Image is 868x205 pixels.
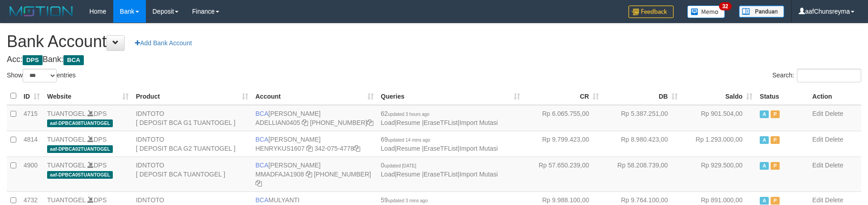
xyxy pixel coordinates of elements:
td: Rp 8.980.423,00 [603,131,681,157]
a: Edit [812,162,823,169]
td: IDNTOTO [ DEPOSIT BCA G1 TUANTOGEL ] [132,105,252,131]
th: Account: activate to sort column ascending [252,87,377,105]
td: Rp 58.208.739,00 [603,157,681,191]
span: updated 14 mins ago [388,138,430,143]
h4: Acc: Bank: [7,55,861,64]
h1: Bank Account [7,33,861,51]
span: BCA [256,162,269,169]
a: Load [381,171,395,178]
a: Delete [825,162,843,169]
td: IDNTOTO [ DEPOSIT BCA TUANTOGEL ] [132,157,252,191]
span: aaf-DPBCA05TUANTOGEL [47,171,113,179]
a: Copy ADELLIAN0405 to clipboard [302,119,308,126]
span: 69 [381,136,430,143]
a: TUANTOGEL [47,110,86,117]
td: 4900 [20,157,43,191]
span: BCA [256,110,269,117]
a: Resume [396,145,420,152]
span: updated 3 mins ago [388,198,428,203]
span: 32 [719,2,731,10]
span: 0 [381,162,416,169]
a: Import Mutasi [459,119,498,126]
span: 59 [381,196,428,204]
select: Showentries [23,69,57,82]
th: ID: activate to sort column ascending [20,87,43,105]
span: updated 3 hours ago [388,112,429,117]
th: CR: activate to sort column ascending [524,87,603,105]
a: Copy MMADFAJA1908 to clipboard [306,171,312,178]
span: BCA [63,55,84,65]
a: EraseTFList [424,119,458,126]
span: | | | [381,136,498,152]
a: ADELLIAN0405 [256,119,300,126]
span: Active [760,162,769,170]
td: IDNTOTO [ DEPOSIT BCA G2 TUANTOGEL ] [132,131,252,157]
a: EraseTFList [424,145,458,152]
span: Active [760,197,769,205]
span: Paused [771,136,780,144]
span: Paused [771,162,780,170]
th: Action [809,87,861,105]
span: Paused [771,110,780,118]
th: Website: activate to sort column ascending [43,87,132,105]
td: Rp 5.387.251,00 [603,105,681,131]
span: Active [760,136,769,144]
span: aaf-DPBCA02TUANTOGEL [47,145,113,153]
img: MOTION_logo.png [7,5,76,18]
label: Show entries [7,69,76,82]
img: panduan.png [739,5,784,18]
span: | | | [381,110,498,126]
a: Load [381,119,395,126]
td: [PERSON_NAME] 342-075-4778 [252,131,377,157]
a: Copy HENRYKUS1607 to clipboard [306,145,313,152]
span: aaf-DPBCA08TUANTOGEL [47,119,113,127]
img: Feedback.jpg [628,5,674,18]
td: Rp 6.065.755,00 [524,105,603,131]
span: 62 [381,110,429,117]
input: Search: [797,69,861,82]
a: Copy 3420754778 to clipboard [354,145,360,152]
td: DPS [43,105,132,131]
td: Rp 9.799.423,00 [524,131,603,157]
td: [PERSON_NAME] [PHONE_NUMBER] [252,105,377,131]
td: DPS [43,157,132,191]
a: Edit [812,136,823,143]
span: | | | [381,162,498,178]
a: EraseTFList [424,171,458,178]
th: DB: activate to sort column ascending [603,87,681,105]
td: 4814 [20,131,43,157]
th: Status [756,87,809,105]
a: HENRYKUS1607 [256,145,305,152]
span: updated [DATE] [384,163,416,168]
span: BCA [256,196,269,204]
td: Rp 1.293.000,00 [681,131,756,157]
a: Delete [825,196,843,204]
a: Load [381,145,395,152]
span: Paused [771,197,780,205]
td: Rp 901.504,00 [681,105,756,131]
th: Saldo: activate to sort column ascending [681,87,756,105]
td: Rp 929.500,00 [681,157,756,191]
a: Delete [825,110,843,117]
td: 4715 [20,105,43,131]
span: BCA [256,136,269,143]
a: Import Mutasi [459,145,498,152]
a: Copy 5655032115 to clipboard [367,119,373,126]
th: Queries: activate to sort column ascending [377,87,524,105]
a: TUANTOGEL [47,136,86,143]
a: TUANTOGEL [47,162,86,169]
span: Active [760,110,769,118]
th: Product: activate to sort column ascending [132,87,252,105]
a: Resume [396,171,420,178]
a: TUANTOGEL [47,196,86,204]
a: Edit [812,110,823,117]
a: Import Mutasi [459,171,498,178]
a: Add Bank Account [129,35,198,51]
label: Search: [772,69,861,82]
a: MMADFAJA1908 [256,171,304,178]
span: DPS [23,55,43,65]
td: [PERSON_NAME] [PHONE_NUMBER] [252,157,377,191]
a: Copy 4062282031 to clipboard [256,180,262,187]
td: DPS [43,131,132,157]
a: Resume [396,119,420,126]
